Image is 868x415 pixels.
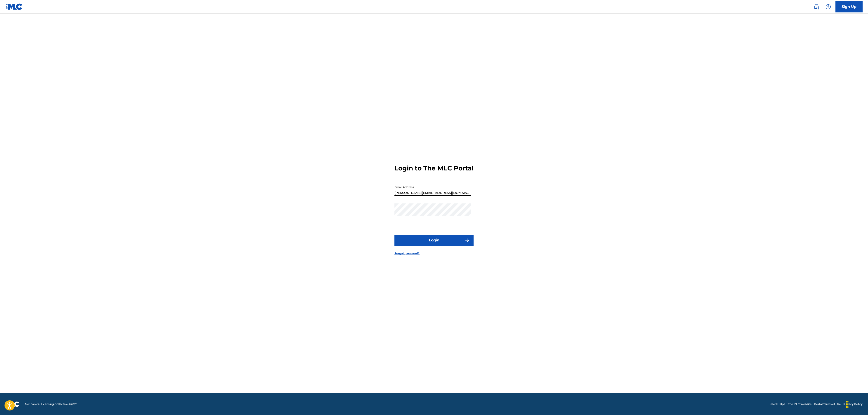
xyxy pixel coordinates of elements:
a: Privacy Policy [843,402,863,406]
a: Portal Terms of Use [814,402,841,406]
a: The MLC Website [788,402,811,406]
img: search [814,4,819,9]
img: MLC Logo [5,3,23,10]
div: Drag [844,398,851,411]
img: help [826,4,831,9]
img: f7272a7cc735f4ea7f67.svg [465,238,470,243]
a: Forgot password? [394,251,420,255]
a: Sign Up [835,1,863,12]
a: Public Search [812,2,821,11]
div: Help [824,2,833,11]
iframe: Chat Widget [845,393,868,415]
h3: Login to The MLC Portal [394,164,473,172]
a: Need Help? [769,402,785,406]
span: Mechanical Licensing Collective © 2025 [25,402,77,406]
img: logo [5,401,19,407]
button: Login [394,235,474,246]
